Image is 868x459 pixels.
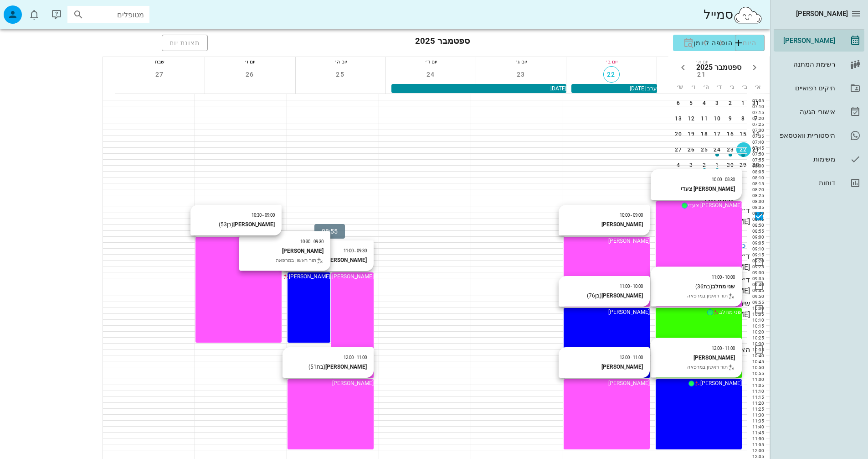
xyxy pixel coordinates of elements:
[620,284,643,289] small: 10:00 - 11:00
[601,364,643,370] strong: [PERSON_NAME]
[608,238,650,244] span: [PERSON_NAME]
[712,345,735,350] small: 11:00 - 12:00
[115,57,205,66] div: שבת
[415,35,470,51] h3: ספטמבר 2025
[747,370,766,377] div: 10:55
[747,234,766,240] div: 09:00
[747,447,766,454] div: 12:00
[282,247,324,254] strong: [PERSON_NAME]
[747,204,766,211] div: 08:35
[774,53,864,75] a: רשימת המתנה
[774,125,864,146] a: היסטוריית וואטסאפ
[747,269,766,276] div: 09:30
[601,292,643,299] strong: [PERSON_NAME]
[747,228,766,235] div: 08:55
[747,156,766,163] div: 07:55
[219,221,233,228] span: (בן )
[300,239,324,244] small: 09:30 - 10:30
[747,435,766,442] div: 11:50
[747,323,766,329] div: 10:15
[777,84,835,92] div: תיקים רפואיים
[747,115,766,122] div: 07:20
[747,311,766,318] div: 10:05
[344,355,367,360] small: 11:00 - 12:00
[747,394,766,401] div: 11:15
[733,6,763,24] img: SmileCloud logo
[747,293,766,300] div: 09:50
[332,71,349,78] span: 25
[735,35,765,51] button: היום
[747,329,766,335] div: 10:20
[513,66,529,83] button: 23
[673,35,765,51] button: הוספה ליומן
[620,355,643,360] small: 11:00 - 12:00
[704,5,763,25] div: סמייל
[747,192,766,199] div: 08:25
[747,388,766,395] div: 11:10
[747,151,766,157] div: 07:50
[697,283,704,289] span: 36
[700,380,742,386] span: [PERSON_NAME]
[712,177,735,182] small: 08:30 - 10:00
[657,57,747,66] div: יום א׳
[608,380,650,386] span: [PERSON_NAME]
[747,340,766,347] div: 10:30
[169,39,200,47] span: תצוגת יום
[747,406,766,412] div: 11:25
[566,57,656,66] div: יום ב׳
[747,263,766,270] div: 09:25
[246,256,324,264] div: תור ראשון במרפאה
[777,156,835,163] div: משימות
[796,10,848,18] span: [PERSON_NAME]
[747,352,766,359] div: 10:40
[777,132,835,139] div: היסטוריית וואטסאפ
[221,221,227,228] span: 53
[289,273,330,280] span: [PERSON_NAME]
[747,346,766,353] div: 10:35
[747,400,766,407] div: 11:20
[743,39,757,47] span: היום
[630,85,657,92] span: ערב [DATE]
[152,71,168,78] span: 27
[695,283,712,289] span: (בת )
[774,148,864,170] a: משימות
[747,198,766,205] div: 08:30
[603,66,620,83] button: 22
[162,35,208,51] button: תצוגת יום
[747,281,766,288] div: 09:40
[688,202,742,209] span: [PERSON_NAME] צעדי
[332,380,374,386] span: [PERSON_NAME]
[423,66,439,83] button: 24
[774,172,864,194] a: דוחות
[747,240,766,246] div: 09:05
[693,354,735,360] strong: [PERSON_NAME]
[777,179,835,187] div: דוחות
[587,292,601,299] span: (בן )
[325,257,367,263] strong: [PERSON_NAME]
[747,376,766,383] div: 11:00
[747,216,766,223] div: 08:45
[747,222,766,229] div: 08:50
[747,162,766,169] div: 08:00
[252,213,275,218] small: 09:00 - 10:30
[747,275,766,282] div: 09:35
[747,245,766,252] div: 09:10
[777,61,835,68] div: רשימת המתנה
[325,364,367,370] strong: [PERSON_NAME]
[747,97,766,104] div: 07:05
[747,139,766,146] div: 07:40
[774,77,864,99] a: תיקים רפואיים
[604,71,619,78] span: 22
[657,363,735,371] div: תור ראשון במרפאה
[332,273,374,280] span: [PERSON_NAME]
[747,168,766,175] div: 08:05
[777,37,835,44] div: [PERSON_NAME]
[476,57,566,66] div: יום ג׳
[233,221,275,228] strong: [PERSON_NAME]
[747,299,766,306] div: 09:55
[747,133,766,140] div: 07:35
[747,174,766,181] div: 08:10
[747,145,766,151] div: 07:45
[747,257,766,264] div: 09:20
[747,180,766,187] div: 08:15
